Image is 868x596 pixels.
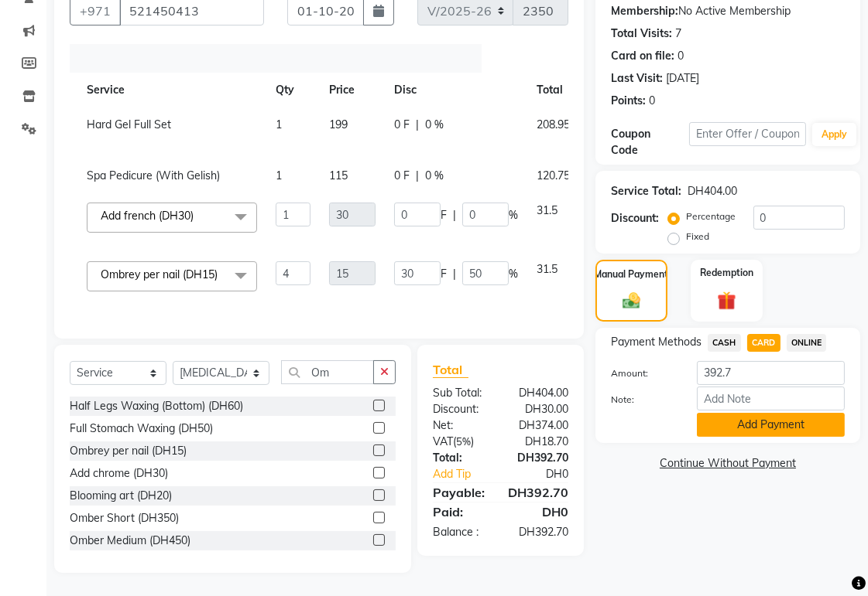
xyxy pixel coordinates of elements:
[678,48,684,64] div: 0
[527,73,579,107] th: Total
[689,122,806,146] input: Enter Offer / Coupon Code
[509,266,518,282] span: %
[421,401,501,417] div: Discount:
[611,334,702,350] span: Payment Methods
[611,210,659,226] div: Discount:
[599,366,685,380] label: Amount:
[509,207,518,223] span: %
[686,230,709,244] label: Fixed
[496,483,580,502] div: DH392.70
[218,267,225,281] a: x
[425,117,444,133] span: 0 %
[501,524,581,540] div: DH392.70
[688,183,737,199] div: DH404.00
[537,169,570,182] span: 120.75
[453,266,456,282] span: |
[537,262,558,276] span: 31.5
[697,361,845,385] input: Amount
[686,209,736,223] label: Percentage
[70,443,187,459] div: Ombrey per nail (DH15)
[649,93,655,109] div: 0
[87,169,220,182] span: Spa Pedicure (With Gelish)
[433,362,468,378] span: Total
[611,70,663,87] div: Last Visit:
[421,385,501,401] div: Sub Total:
[611,183,681,199] div: Service Total:
[70,465,168,482] div: Add chrome (DH30)
[421,524,501,540] div: Balance :
[675,26,681,42] div: 7
[599,455,857,472] a: Continue Without Payment
[425,168,444,184] span: 0 %
[537,203,558,217] span: 31.5
[87,117,171,131] span: Hard Gel Full Set
[611,126,689,158] div: Coupon Code
[101,267,218,281] span: Ombrey per nail (DH15)
[276,117,282,131] span: 1
[697,413,845,437] button: Add Payment
[70,510,179,526] div: Omber Short (DH350)
[501,502,581,521] div: DH0
[385,73,527,107] th: Disc
[611,93,646,109] div: Points:
[70,488,172,504] div: Blooming art (DH20)
[611,3,845,19] div: No Active Membership
[276,169,282,182] span: 1
[595,267,669,281] label: Manual Payment
[514,466,580,482] div: DH0
[70,533,190,549] div: Omber Medium (DH450)
[421,417,501,434] div: Net:
[421,502,501,521] div: Paid:
[70,421,213,437] div: Full Stomach Waxing (DH50)
[320,73,385,107] th: Price
[329,169,348,182] span: 115
[599,393,685,407] label: Note:
[611,3,678,19] div: Membership:
[537,117,570,131] span: 208.95
[812,123,856,146] button: Apply
[453,207,456,223] span: |
[433,434,453,448] span: Vat
[611,48,674,64] div: Card on file:
[329,117,348,131] span: 199
[700,266,753,280] label: Redemption
[421,466,514,482] a: Add Tip
[416,117,419,133] span: |
[501,434,581,450] div: DH18.70
[194,209,201,223] a: x
[441,266,447,282] span: F
[441,207,447,223] span: F
[421,450,501,466] div: Total:
[697,387,845,410] input: Add Note
[77,73,266,107] th: Service
[747,334,781,352] span: CARD
[416,168,419,184] span: |
[708,334,741,352] span: CASH
[101,209,194,223] span: Add french (DH30)
[501,385,581,401] div: DH404.00
[421,483,496,502] div: Payable:
[266,73,320,107] th: Qty
[456,435,471,448] span: 5%
[501,401,581,417] div: DH30.00
[70,398,243,414] div: Half Legs Waxing (Bottom) (DH60)
[394,117,410,133] span: 0 F
[421,434,501,450] div: ( )
[501,417,581,434] div: DH374.00
[281,360,374,384] input: Search or Scan
[394,168,410,184] span: 0 F
[787,334,827,352] span: ONLINE
[501,450,581,466] div: DH392.70
[666,70,699,87] div: [DATE]
[617,291,646,311] img: _cash.svg
[712,289,743,312] img: _gift.svg
[611,26,672,42] div: Total Visits:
